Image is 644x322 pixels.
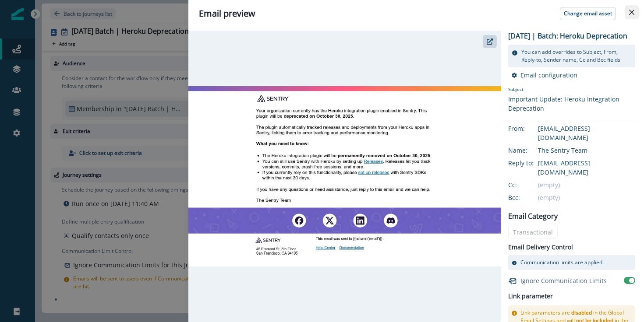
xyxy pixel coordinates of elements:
[625,5,639,19] button: Close
[520,71,577,79] p: Email configuration
[508,31,627,41] p: [DATE] | Batch: Heroku Deprecation
[538,158,635,177] div: [EMAIL_ADDRESS][DOMAIN_NAME]
[508,193,552,202] div: Bcc:
[512,71,577,79] button: Email configuration
[508,94,635,113] div: Important Update: Heroku Integration Deprecation
[199,7,633,20] div: Email preview
[520,259,604,266] p: Communication limits are applied.
[538,146,635,155] div: The Sentry Team
[508,180,552,189] div: Cc:
[538,193,635,202] div: (empty)
[571,309,592,316] span: disabled
[538,124,635,142] div: [EMAIL_ADDRESS][DOMAIN_NAME]
[188,86,501,267] img: email asset unavailable
[508,158,552,168] div: Reply to:
[560,7,616,20] button: Change email asset
[508,291,553,302] h2: Link parameter
[520,276,607,285] p: Ignore Communication Limits
[564,10,612,17] p: Change email asset
[508,86,635,94] p: Subject
[508,146,552,155] div: Name:
[538,180,635,189] div: (empty)
[508,242,573,252] p: Email Delivery Control
[521,48,632,64] p: You can add overrides to Subject, From, Reply-to, Sender name, Cc and Bcc fields
[508,124,552,133] div: From:
[508,211,558,221] p: Email Category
